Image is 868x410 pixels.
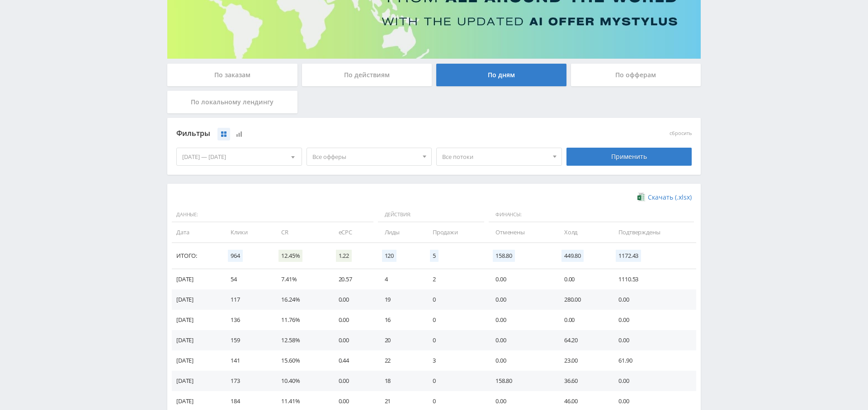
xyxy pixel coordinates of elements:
td: 23.00 [555,350,609,371]
span: 158.80 [493,250,515,262]
td: 280.00 [555,289,609,310]
td: 0 [424,371,486,391]
td: 20 [376,330,424,350]
td: 0.00 [486,330,555,350]
td: 0.00 [330,330,376,350]
td: 0.00 [330,371,376,391]
td: Холд [555,222,609,242]
td: 16 [376,310,424,330]
td: 3 [424,350,486,371]
td: 0.00 [330,289,376,310]
td: 136 [222,310,272,330]
td: [DATE] [172,371,222,391]
td: 0.00 [609,330,696,350]
div: [DATE] — [DATE] [177,148,302,165]
td: 10.40% [272,371,329,391]
td: Подтверждены [609,222,696,242]
button: сбросить [670,130,692,136]
td: 18 [376,371,424,391]
td: 61.90 [609,350,696,371]
td: 0.00 [555,269,609,289]
td: 0.00 [486,269,555,289]
td: eCPC [330,222,376,242]
td: 22 [376,350,424,371]
td: 20.57 [330,269,376,289]
td: 0.00 [486,310,555,330]
td: 12.58% [272,330,329,350]
td: Лиды [376,222,424,242]
div: Применить [566,148,692,166]
span: 5 [430,250,439,262]
td: 0.00 [330,310,376,330]
span: Все офферы [312,148,418,165]
td: Итого: [172,243,222,269]
td: 0 [424,310,486,330]
span: 964 [228,250,243,262]
td: 4 [376,269,424,289]
td: 0.00 [486,289,555,310]
td: 0 [424,289,486,310]
span: Действия: [378,207,484,223]
td: 0 [424,330,486,350]
td: 0.44 [330,350,376,371]
td: 36.60 [555,371,609,391]
td: 54 [222,269,272,289]
td: 0.00 [486,350,555,371]
td: 117 [222,289,272,310]
td: [DATE] [172,310,222,330]
td: CR [272,222,329,242]
td: Продажи [424,222,486,242]
td: [DATE] [172,350,222,371]
div: По офферам [571,64,701,86]
td: 19 [376,289,424,310]
td: 2 [424,269,486,289]
td: 159 [222,330,272,350]
td: 7.41% [272,269,329,289]
span: Финансы: [489,207,694,223]
span: Скачать (.xlsx) [648,194,692,201]
td: [DATE] [172,289,222,310]
span: 12.45% [278,250,302,262]
span: 1172.43 [616,250,641,262]
span: 120 [382,250,397,262]
div: По дням [436,64,566,86]
div: Фильтры [176,127,562,140]
td: 15.60% [272,350,329,371]
span: Данные: [172,207,373,223]
td: 0.00 [609,310,696,330]
td: 1110.53 [609,269,696,289]
td: 141 [222,350,272,371]
td: 0.00 [609,371,696,391]
img: xlsx [637,192,645,201]
div: По действиям [302,64,432,86]
span: 449.80 [561,250,584,262]
span: 1.22 [336,250,352,262]
td: Отменены [486,222,555,242]
td: [DATE] [172,269,222,289]
span: Все потоки [442,148,548,165]
td: 16.24% [272,289,329,310]
td: 11.76% [272,310,329,330]
td: 173 [222,371,272,391]
td: 158.80 [486,371,555,391]
td: 0.00 [609,289,696,310]
td: Клики [222,222,272,242]
td: 0.00 [555,310,609,330]
td: [DATE] [172,330,222,350]
div: По локальному лендингу [167,91,297,113]
a: Скачать (.xlsx) [637,193,692,202]
td: Дата [172,222,222,242]
div: По заказам [167,64,297,86]
td: 64.20 [555,330,609,350]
